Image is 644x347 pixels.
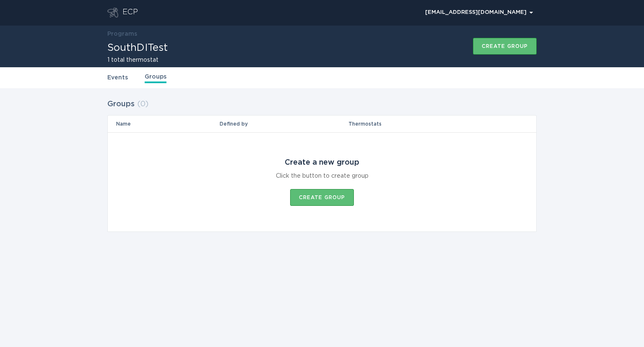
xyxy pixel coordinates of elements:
div: Create a new group [285,158,359,167]
button: Go to dashboard [107,8,118,18]
div: Create group [299,195,345,200]
button: Create group [473,38,537,55]
th: Defined by [219,116,348,132]
div: Create group [482,44,528,49]
tr: Table Headers [108,116,536,132]
span: ( 0 ) [137,100,148,108]
h2: 1 total thermostat [107,57,168,63]
h1: SouthDITest [107,43,168,53]
h2: Groups [107,97,135,112]
a: Groups [145,72,166,83]
th: Thermostats [348,116,503,132]
button: Create group [290,189,354,206]
button: Open user account details [421,6,537,19]
div: Click the button to create group [276,171,369,181]
div: ECP [122,8,138,18]
div: Popover menu [421,6,537,19]
a: Programs [107,31,137,37]
div: [EMAIL_ADDRESS][DOMAIN_NAME] [425,10,533,15]
th: Name [108,116,219,132]
a: Events [107,73,128,82]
